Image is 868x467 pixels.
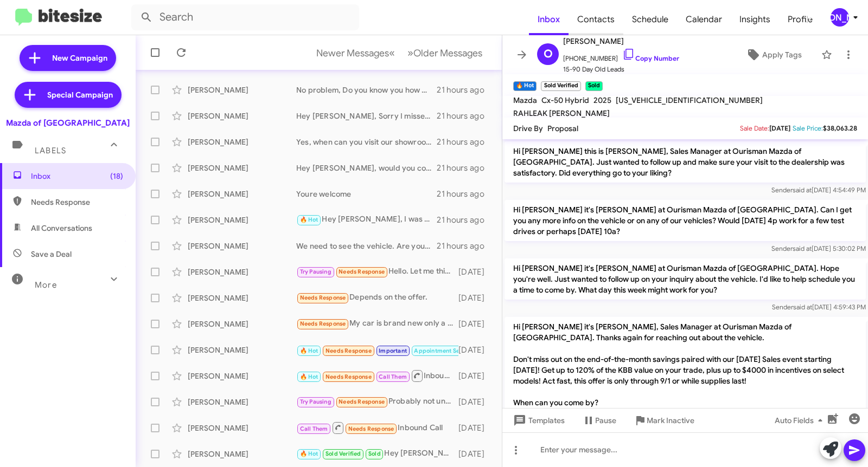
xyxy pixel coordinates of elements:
div: [PERSON_NAME] [188,267,296,277]
div: 21 hours ago [437,215,493,225]
span: Needs Response [325,373,372,380]
span: Needs Response [348,425,394,432]
div: [PERSON_NAME] [188,85,296,95]
div: Hello. Let me think about it.. I'm in vacation right now.. [296,265,458,278]
div: [DATE] [458,371,493,381]
button: Next [401,42,489,64]
div: 21 hours ago [437,163,493,173]
span: Sender [DATE] 4:59:43 PM [772,303,866,311]
div: Depends on the offer. [296,291,458,304]
nav: Page navigation example [310,42,489,64]
button: Auto Fields [766,411,835,430]
div: [PERSON_NAME] [188,345,296,355]
p: Hi [PERSON_NAME] it's [PERSON_NAME], Sales Manager at Ourisman Mazda of [GEOGRAPHIC_DATA]. Thanks... [505,317,866,412]
span: Needs Response [300,294,346,301]
div: [DATE] [458,319,493,329]
div: Yes, when can you visit our showroom? [296,137,437,147]
div: [PERSON_NAME] [188,371,296,381]
a: Contacts [569,4,623,35]
span: Older Messages [413,47,482,59]
span: Needs Response [300,320,346,327]
span: Appointment Set [414,347,462,354]
span: Sale Date: [740,124,769,132]
div: 21 hours ago [437,137,493,147]
div: Hey [PERSON_NAME], would you considering trading in your vehicle or selling it? [296,163,437,173]
div: Youre welcome [296,189,437,199]
span: Newer Messages [316,47,389,59]
a: Profile [779,4,821,35]
span: Special Campaign [47,89,113,100]
span: Save a Deal [31,249,72,260]
span: New Campaign [52,53,107,63]
button: Apply Tags [731,45,816,64]
span: Auto Fields [775,411,827,430]
span: Inbox [31,171,123,181]
div: 21 hours ago [437,241,493,251]
span: » [407,46,413,60]
a: Special Campaign [15,82,122,108]
span: Proposal [547,124,578,133]
span: Cx-50 Hybrid [541,95,589,105]
span: Labels [35,146,66,155]
div: [PERSON_NAME] [831,8,849,27]
span: Sender [DATE] 5:30:02 PM [771,244,866,252]
span: Sender [DATE] 4:54:49 PM [771,186,866,194]
div: Inbound Call [296,369,458,382]
div: Probably not until next week or [DATE] [296,395,458,408]
small: Sold [585,81,603,91]
a: Copy Number [622,54,679,62]
span: Sold Verified [325,450,361,457]
div: [PERSON_NAME] [188,423,296,433]
span: [PERSON_NAME] [563,35,679,48]
div: We need to see the vehicle. Are you available to bring the vehicle by? [296,241,437,251]
button: Templates [502,411,573,430]
div: [DATE] [458,397,493,407]
span: Drive By [513,124,543,133]
div: [PERSON_NAME] [188,137,296,147]
span: [US_VEHICLE_IDENTIFICATION_NUMBER] [616,95,763,105]
div: Inbound Call [296,421,458,434]
span: Insights [731,4,779,35]
a: Schedule [623,4,677,35]
div: Inbound Call [296,343,458,356]
span: Needs Response [339,268,385,275]
button: Mark Inactive [625,411,703,430]
span: 🔥 Hot [300,347,318,354]
span: [PHONE_NUMBER] [563,48,679,64]
span: Call Them [300,425,328,432]
p: Hi [PERSON_NAME] this is [PERSON_NAME], Sales Manager at Ourisman Mazda of [GEOGRAPHIC_DATA]. Jus... [505,141,866,183]
p: Hi [PERSON_NAME] it's [PERSON_NAME] at Ourisman Mazda of [GEOGRAPHIC_DATA]. Can I get you any mor... [505,200,866,241]
span: 🔥 Hot [300,216,318,223]
a: Calendar [677,4,731,35]
div: [PERSON_NAME] [188,293,296,303]
div: [PERSON_NAME] [188,215,296,225]
span: Important [379,347,407,354]
div: 21 hours ago [437,189,493,199]
span: Call Them [379,373,407,380]
div: Hey [PERSON_NAME], Sorry, I just saw your text. Thank you for purchasing a vehicle with us [DATE]. [296,447,458,460]
span: said at [793,244,812,252]
span: Pause [595,411,616,430]
span: Sale Price: [793,124,823,132]
div: [PERSON_NAME] [188,397,296,407]
span: Mazda [513,95,537,105]
button: [PERSON_NAME] [821,8,856,27]
span: 2025 [593,95,611,105]
span: [DATE] [769,124,790,132]
span: Mark Inactive [647,411,694,430]
div: [PERSON_NAME] [188,241,296,251]
div: Hey [PERSON_NAME], I was not in the office [DATE]. Would you be able to visit us so we can apprai... [296,213,437,226]
small: 🔥 Hot [513,81,537,91]
span: Apply Tags [762,45,802,64]
div: Mazda of [GEOGRAPHIC_DATA] [6,118,130,128]
span: 15-90 Day Old Leads [563,64,679,75]
span: Needs Response [31,197,123,207]
span: Needs Response [325,347,372,354]
span: Needs Response [339,398,385,405]
span: said at [793,186,812,194]
input: Search [131,4,359,30]
a: Inbox [529,4,569,35]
